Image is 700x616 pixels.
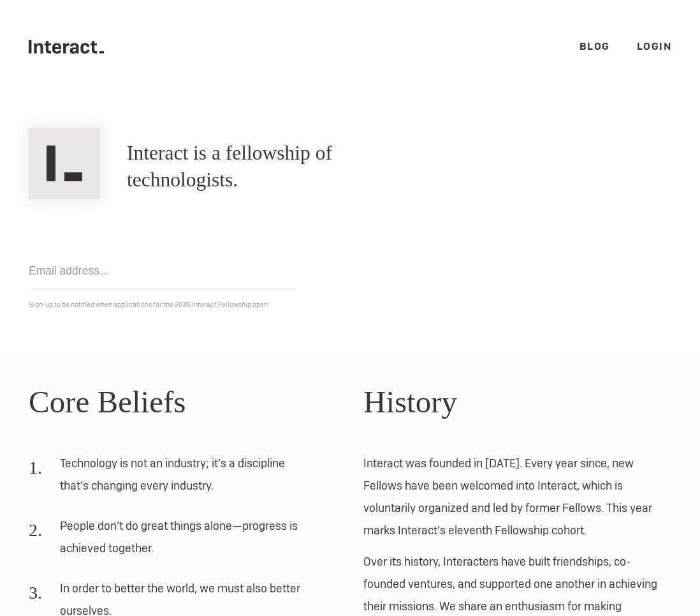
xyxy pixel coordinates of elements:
[580,40,610,53] a: Blog
[29,253,296,289] input: Email address...
[29,379,337,426] h2: Core Beliefs
[363,452,671,541] p: Interact was founded in [DATE]. Every year since, new Fellows have been welcomed into Interact, w...
[29,515,310,568] li: People don’t do great things alone—progress is achieved together.
[127,140,428,193] h1: Interact is a fellowship of technologists.
[363,379,671,426] h2: History
[29,128,100,199] img: Interact Logo
[29,452,310,506] li: Technology is not an industry; it’s a discipline that’s changing every industry.
[29,298,671,312] p: Sign-up to be notified when applications for the 2025 Interact Fellowship open.
[637,40,672,53] a: Login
